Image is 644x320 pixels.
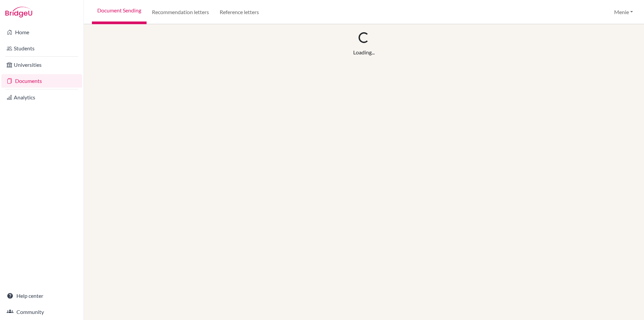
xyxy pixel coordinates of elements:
img: Bridge-U [5,7,32,17]
a: Analytics [1,91,82,104]
a: Help center [1,289,82,303]
a: Community [1,305,82,319]
a: Students [1,42,82,55]
a: Documents [1,74,82,88]
button: Menie [611,6,636,18]
div: Loading... [353,48,375,56]
a: Universities [1,58,82,72]
a: Home [1,26,82,39]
